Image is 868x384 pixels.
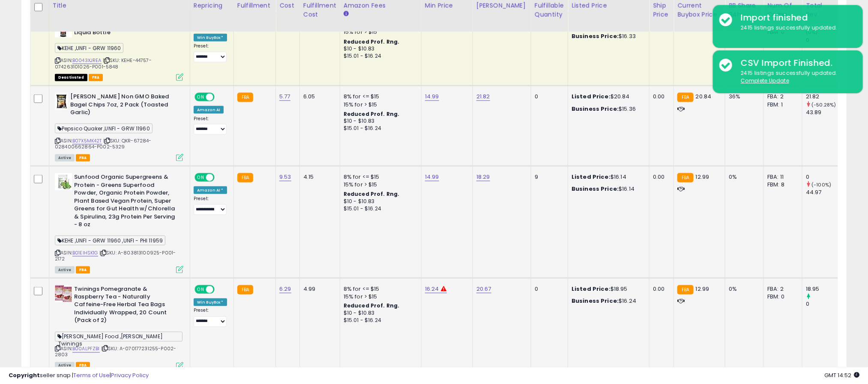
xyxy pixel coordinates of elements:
div: 0 [806,301,841,308]
a: B0043XJREA [72,57,102,64]
div: CSV Import Finished. [734,57,856,69]
div: $16.33 [572,32,643,40]
span: ON [195,286,206,293]
small: (-50.28%) [811,101,836,108]
span: | SKU: QKR-67284-028400662864-P002-5329 [55,137,152,150]
small: Amazon Fees. [344,10,349,18]
div: $20.84 [572,93,643,100]
b: Twinings Pomegranate & Raspberry Tea - Naturally Caffeine-Free Herbal Tea Bags Individually Wrapp... [74,285,178,327]
div: Preset: [194,43,227,62]
div: 36% [729,93,757,100]
div: 0 [535,93,561,100]
div: Fulfillment Cost [303,1,336,19]
div: 0 [535,285,561,293]
div: ASIN: [55,21,183,80]
div: Cost [279,1,296,10]
a: B00ALPFZBI [72,346,100,353]
small: FBA [237,285,253,295]
div: ASIN: [55,93,183,160]
strong: Copyright [9,371,40,379]
div: 0% [729,173,757,181]
div: $15.01 - $16.24 [344,53,415,60]
div: FBA: 2 [767,93,796,100]
span: OFF [213,286,227,293]
div: 8% for <= $15 [344,93,415,100]
a: 14.99 [425,173,439,181]
b: Listed Price: [572,92,611,100]
div: BB Share 24h. [729,1,760,19]
span: 20.84 [696,92,712,100]
span: Pepsico Quaker ,UNFI - GRW 11960 [55,124,153,133]
div: 44.97 [806,189,841,196]
a: 20.67 [476,285,491,293]
div: $10 - $10.83 [344,118,415,125]
span: FBA [76,266,90,274]
div: $16.14 [572,173,643,181]
b: Business Price: [572,297,619,305]
div: 15% for > $15 [344,28,415,36]
div: $10 - $10.83 [344,198,415,205]
div: 15% for > $15 [344,181,415,189]
div: Preset: [194,116,227,135]
span: | SKU: A-803813100925-P001-2172 [55,249,176,262]
b: Reduced Prof. Rng. [344,302,400,310]
div: FBM: 0 [767,293,796,301]
div: 2415 listings successfully updated. [734,69,856,85]
span: OFF [213,94,227,101]
div: $15.01 - $16.24 [344,317,415,325]
div: ASIN: [55,173,183,272]
div: Fulfillable Quantity [535,1,564,19]
span: 12.99 [696,173,709,181]
span: 2025-09-11 14:52 GMT [824,371,859,379]
a: 14.99 [425,92,439,101]
a: 5.77 [279,92,290,101]
span: ON [195,174,206,181]
a: 18.29 [476,173,490,181]
span: KEHE ,UNFI - GRW 11960 [55,43,123,53]
b: Reduced Prof. Rng. [344,110,400,118]
small: FBA [677,285,693,295]
div: 0 [806,173,841,181]
a: B07X5MK42T [72,137,102,145]
div: $18.95 [572,285,643,293]
a: B01EIHSK1G [72,249,98,257]
div: 21.82 [806,93,841,100]
small: FBA [237,93,253,102]
div: 0.00 [653,285,667,293]
div: 43.89 [806,109,841,116]
div: $10 - $10.83 [344,45,415,53]
div: FBM: 8 [767,181,796,189]
div: 18.95 [806,285,841,293]
div: $16.14 [572,185,643,193]
div: Amazon AI [194,106,224,114]
span: All listings that are unavailable for purchase on Amazon for any reason other than out-of-stock [55,74,87,81]
div: Amazon AI * [194,186,227,194]
a: Terms of Use [73,371,110,379]
div: $16.24 [572,297,643,305]
b: Reduced Prof. Rng. [344,190,400,198]
a: 21.82 [476,92,490,101]
b: Business Price: [572,185,619,193]
div: Total Rev. [806,1,837,19]
div: FBM: 1 [767,101,796,109]
div: 8% for <= $15 [344,173,415,181]
span: KEHE ,UNFI - GRW 11960 ,UNFI - PHI 11959 [55,236,165,245]
b: Sunfood Organic Supergreens & Protein - Greens Superfood Powder, Organic Protein Powder, Plant Ba... [74,173,178,231]
b: Business Price: [572,32,619,40]
span: All listings currently available for purchase on Amazon [55,154,75,162]
div: 9 [535,173,561,181]
div: 0% [729,285,757,293]
span: | SKU: A-070177231255-P002-2803 [55,346,177,358]
div: 6.05 [303,93,333,100]
div: $15.36 [572,105,643,113]
img: 41nWiQUFNjL._SL40_.jpg [55,173,72,190]
div: Import finished [734,12,856,24]
b: Business Price: [572,105,619,113]
div: seller snap | | [9,372,149,380]
span: ON [195,94,206,101]
b: Listed Price: [572,285,611,293]
div: $15.01 - $16.24 [344,125,415,132]
div: Preset: [194,196,227,215]
div: Num of Comp. [767,1,799,19]
span: FBA [76,154,90,162]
